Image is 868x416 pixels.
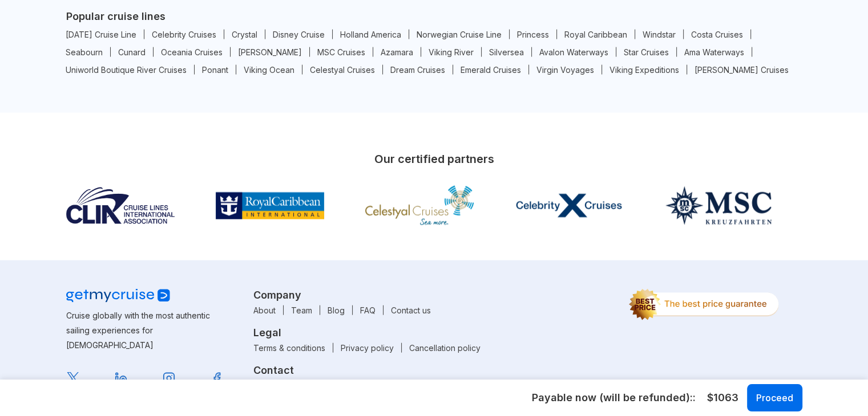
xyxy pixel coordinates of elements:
a: Silversea [482,47,532,57]
a: Contact us [383,305,438,315]
a: [PERSON_NAME] Cruises [687,65,796,75]
h3: Company [253,289,615,301]
a: Disney Cruise [265,30,333,39]
a: Team [284,305,320,315]
a: Privacy policy [333,343,402,353]
h3: Legal [253,327,615,338]
h3: Contact [253,364,615,376]
a: Azamara [373,47,421,57]
a: [PERSON_NAME] [231,47,310,57]
a: FAQ [353,305,383,315]
a: Costa Cruises [684,30,751,39]
a: Virgin Voyages [529,65,602,75]
a: About [246,305,284,315]
a: Norwegian Cruise Line [409,30,510,39]
h3: Our certified partners [66,147,802,171]
a: Emerald Cruises [453,65,529,75]
a: Princess [510,30,557,39]
a: Cunard [111,47,154,57]
a: Terms & conditions [246,343,333,353]
span: $1063 [707,390,738,405]
a: Windstar [635,30,684,39]
a: Seabourn [58,47,111,57]
a: Celebrity Cruises [144,30,224,39]
a: Uniworld Boutique River Cruises [58,65,195,75]
a: MSC Cruises [310,47,373,57]
a: Avalon Waterways [532,47,616,57]
h5: Popular cruise lines [66,10,802,22]
a: Viking Expeditions [602,65,687,75]
a: Ama Waterways [677,47,752,57]
p: Cruise globally with the most authentic sailing experiences for [DEMOGRAPHIC_DATA] [66,308,231,353]
a: Crystal [224,30,265,39]
a: Royal Caribbean [557,30,635,39]
button: Proceed [747,384,802,411]
h5: Payable now (will be refunded): : [532,391,696,405]
a: Oceania Cruises [154,47,231,57]
a: Star Cruises [616,47,677,57]
a: Ponant [195,65,236,75]
a: Celestyal Cruises [302,65,383,75]
a: Cancellation policy [402,343,488,353]
a: Blog [320,305,353,315]
a: Viking River [421,47,482,57]
a: Dream Cruises [383,65,453,75]
a: [DATE] Cruise Line [58,30,144,39]
a: Viking Ocean [236,65,302,75]
a: Holland America [333,30,409,39]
